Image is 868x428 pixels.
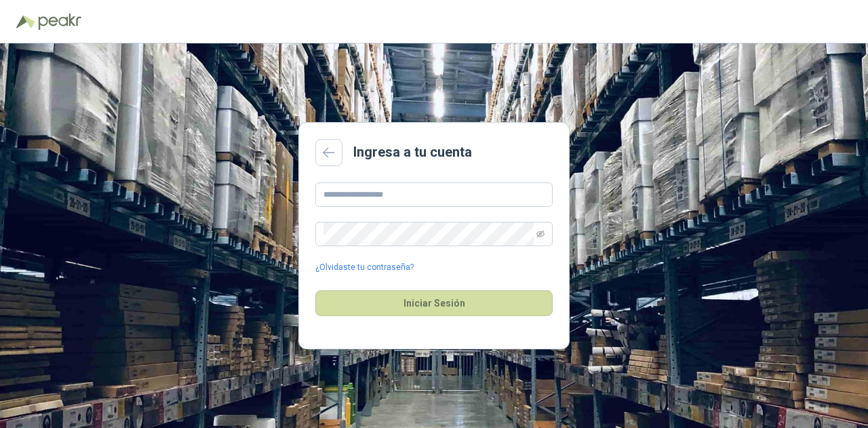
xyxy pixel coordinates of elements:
span: eye-invisible [536,230,545,238]
a: ¿Olvidaste tu contraseña? [315,261,414,274]
h2: Ingresa a tu cuenta [353,142,472,163]
button: Iniciar Sesión [315,290,553,316]
img: Peakr [38,14,81,30]
img: Logo [16,15,35,28]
